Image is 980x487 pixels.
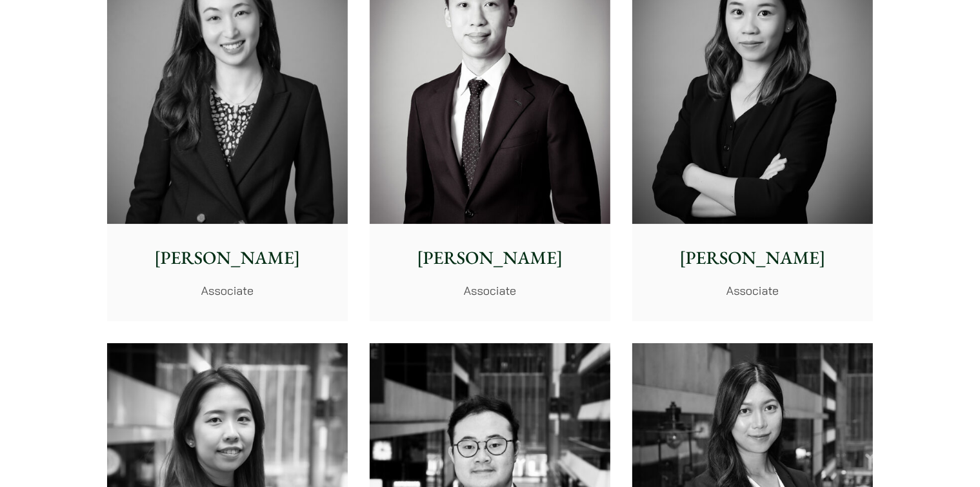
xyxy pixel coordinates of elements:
p: [PERSON_NAME] [117,244,337,272]
p: Associate [380,282,600,299]
p: [PERSON_NAME] [380,244,600,272]
p: Associate [117,282,337,299]
p: Associate [643,282,863,299]
p: [PERSON_NAME] [643,244,863,272]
